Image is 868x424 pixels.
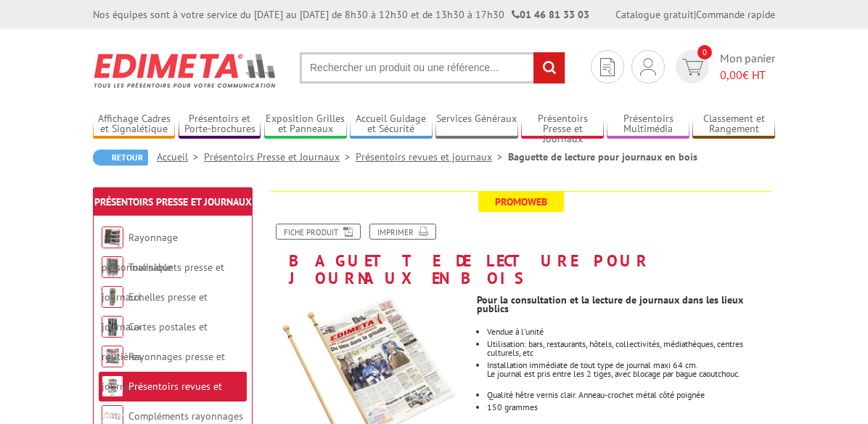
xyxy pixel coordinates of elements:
[508,150,697,164] li: Baguette de lecture pour journaux en bois
[102,380,222,423] a: Présentoirs revues et journaux
[93,113,175,136] a: Affichage Cadres et Signalétique
[264,113,346,136] a: Exposition Grilles et Panneaux
[94,195,252,208] a: Présentoirs Presse et Journaux
[478,192,564,212] span: Promoweb
[487,370,775,387] div: Le journal est pris entre les 2 tiges, avec blocage par bague caoutchouc.
[102,290,208,333] a: Echelles presse et journaux
[487,361,775,387] li: Installation immédiate de tout type de journal maxi 64 cm.
[696,8,775,21] a: Commande rapide
[276,224,361,240] a: Fiche produit
[697,45,712,60] span: 0
[102,261,224,303] a: Tourniquets presse et journaux
[157,150,204,163] a: Accueil
[435,113,517,136] a: Services Généraux
[615,7,775,22] div: |
[300,52,565,83] input: Rechercher un produit ou une référence...
[102,350,225,393] a: Rayonnages presse et journaux
[692,113,774,136] a: Classement et Rangement
[487,391,775,399] li: Qualité hêtre vernis clair. Anneau-crochet métal côté poignée
[720,68,742,82] span: 0,00
[487,403,775,412] li: 150 grammes
[682,59,703,76] img: devis rapide
[93,7,589,22] div: Nos équipes sont à votre service du [DATE] au [DATE] de 8h30 à 12h30 et de 13h30 à 17h30
[102,227,123,248] img: Rayonnage personnalisable
[533,52,565,83] input: rechercher
[102,320,208,363] a: Cartes postales et routières
[369,224,436,240] a: Imprimer
[615,8,694,21] a: Catalogue gratuit
[204,150,356,163] a: Présentoirs Presse et Journaux
[512,8,589,21] strong: 01 46 81 33 03
[179,113,261,136] a: Présentoirs et Porte-brochures
[672,50,775,83] a: devis rapide 0 Mon panier 0,00€ HT
[720,67,775,83] span: € HT
[487,327,775,336] li: Vendue à l'unité
[607,113,689,136] a: Présentoirs Multimédia
[521,113,603,136] a: Présentoirs Presse et Journaux
[93,150,148,166] a: Retour
[640,58,656,76] img: devis rapide
[102,231,178,274] a: Rayonnage personnalisable
[350,113,432,136] a: Accueil Guidage et Sécurité
[477,295,775,313] p: Pour la consultation et la lecture de journaux dans les lieux publics
[487,340,775,357] li: Utilisation: bars, restaurants, hôtels, collectivités, médiathèques, centres culturels, etc
[93,44,278,97] img: Edimeta
[720,50,775,83] span: Mon panier
[600,58,615,76] img: devis rapide
[356,150,508,163] a: Présentoirs revues et journaux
